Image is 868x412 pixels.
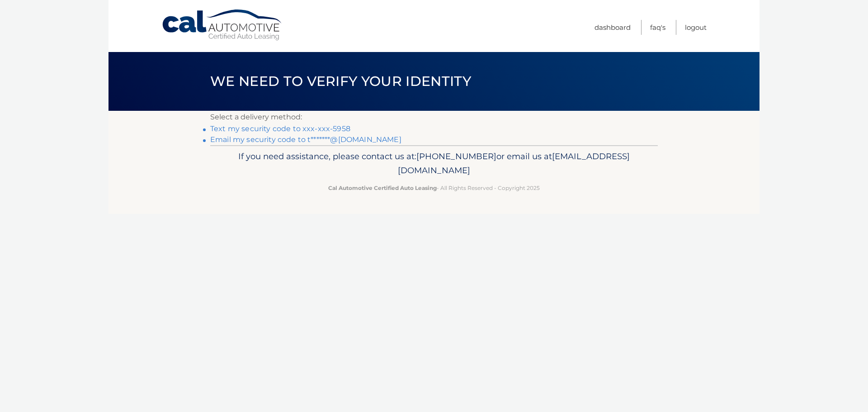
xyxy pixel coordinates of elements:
span: [PHONE_NUMBER] [416,151,496,161]
p: Select a delivery method: [210,111,658,123]
a: Logout [685,20,707,35]
a: Text my security code to xxx-xxx-5958 [210,124,350,133]
span: We need to verify your identity [210,73,471,90]
a: Cal Automotive [161,9,283,41]
p: - All Rights Reserved - Copyright 2025 [216,183,652,193]
strong: Cal Automotive Certified Auto Leasing [328,185,437,191]
a: FAQ's [650,20,665,35]
p: If you need assistance, please contact us at: or email us at [216,149,652,178]
a: Dashboard [594,20,631,35]
a: Email my security code to t*******@[DOMAIN_NAME] [210,135,401,144]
